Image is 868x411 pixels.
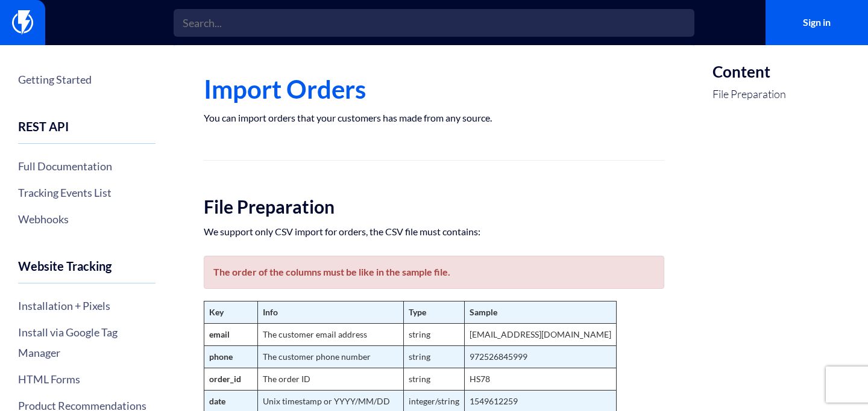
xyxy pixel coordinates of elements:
[465,324,617,346] td: [EMAIL_ADDRESS][DOMAIN_NAME]
[712,87,786,102] a: File Preparation
[18,182,156,203] a: Tracking Events List
[204,75,664,103] h1: Import Orders
[258,346,404,368] td: The customer phone number
[404,368,465,391] td: string
[404,324,465,346] td: string
[204,112,664,124] p: You can import orders that your customers has made from any source.
[18,369,156,389] a: HTML Forms
[209,329,230,339] strong: email
[404,346,465,368] td: string
[204,226,664,238] p: We support only CSV import for orders, the CSV file must contains:
[18,259,156,283] h4: Website Tracking
[470,307,497,317] strong: Sample
[712,63,786,81] h3: Content
[209,351,233,362] strong: phone
[209,374,241,384] strong: order_id
[209,307,224,317] strong: Key
[263,307,278,317] strong: Info
[209,396,225,406] strong: date
[18,120,156,144] h4: REST API
[18,156,156,176] a: Full Documentation
[174,9,694,37] input: Search...
[258,368,404,391] td: The order ID
[18,209,156,229] a: Webhooks
[204,197,664,217] h2: File Preparation
[409,307,426,317] strong: Type
[18,69,156,90] a: Getting Started
[258,324,404,346] td: The customer email address
[18,295,156,316] a: Installation + Pixels
[213,266,450,277] b: The order of the columns must be like in the sample file.
[18,322,156,363] a: Install via Google Tag Manager
[465,346,617,368] td: 972526845999
[465,368,617,391] td: HS78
